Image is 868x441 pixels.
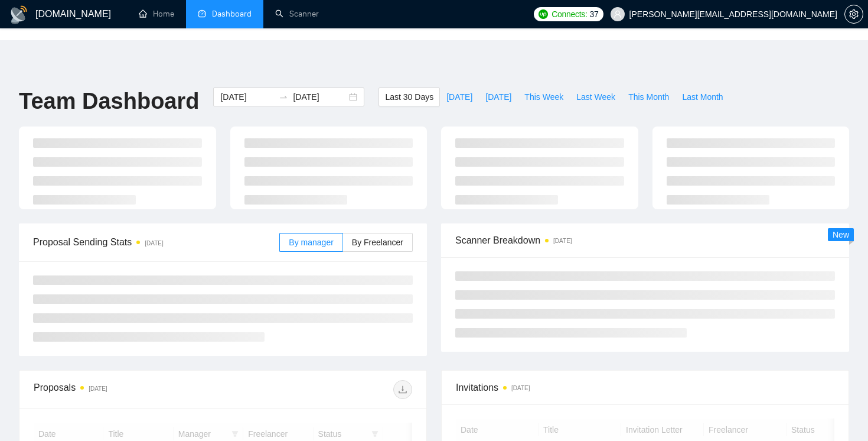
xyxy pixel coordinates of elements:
span: Invitations [456,380,834,395]
span: Last Month [682,90,723,103]
iframe: Intercom live chat [828,401,856,429]
button: Last Month [676,87,729,106]
span: New [833,230,849,239]
span: Scanner Breakdown [455,233,835,248]
span: This Month [628,90,669,103]
span: Last Week [576,90,615,103]
h1: Team Dashboard [19,87,199,115]
button: This Week [518,87,570,106]
time: [DATE] [145,240,163,247]
time: [DATE] [511,385,530,391]
span: This Week [524,90,563,103]
time: [DATE] [553,238,572,244]
span: [DATE] [485,90,511,103]
input: Start date [220,90,274,103]
span: to [279,92,288,102]
input: End date [293,90,347,103]
button: [DATE] [479,87,518,106]
span: swap-right [279,92,288,102]
div: Proposals [34,380,223,399]
button: This Month [622,87,676,106]
span: Last 30 Days [385,90,433,103]
button: Last Week [570,87,622,106]
button: [DATE] [440,87,479,106]
span: By Freelancer [352,238,403,247]
time: [DATE] [89,385,107,392]
span: By manager [289,238,333,247]
span: [DATE] [446,90,472,103]
button: Last 30 Days [378,87,440,106]
span: Proposal Sending Stats [33,235,279,249]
